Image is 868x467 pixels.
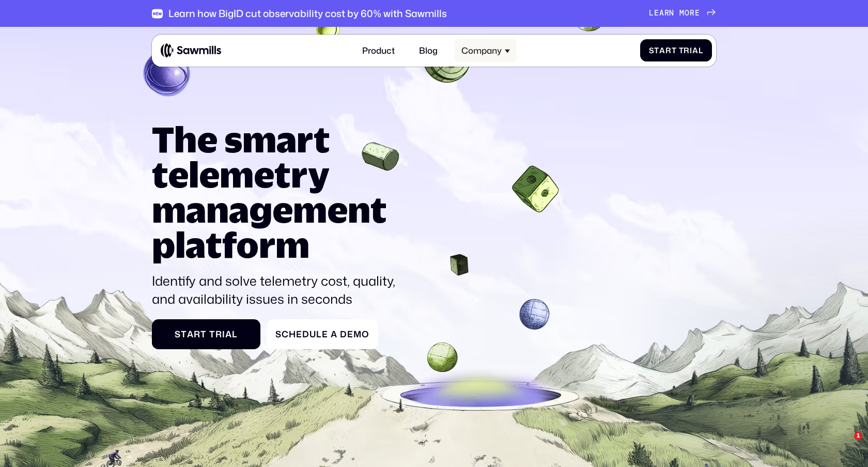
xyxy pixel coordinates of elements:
[152,319,260,349] a: StartTrial
[209,329,215,339] span: T
[695,9,700,18] span: e
[267,319,378,349] a: ScheduleaDemo
[690,9,695,18] span: r
[331,329,337,339] span: a
[347,329,353,339] span: e
[152,272,404,308] p: Identify and solve telemetry cost, quality, and availability issues in seconds
[275,329,282,339] span: S
[353,329,362,339] span: m
[669,9,674,18] span: n
[200,329,207,339] span: t
[194,329,200,339] span: r
[225,329,232,339] span: a
[685,9,690,18] span: o
[181,329,187,339] span: t
[187,329,194,339] span: a
[659,46,665,55] span: a
[175,329,181,339] span: S
[654,46,659,55] span: t
[412,39,444,62] a: Blog
[168,8,447,20] div: Learn how BigID cut observability cost by 60% with Sawmills
[289,329,296,339] span: h
[833,432,858,457] iframe: Intercom live chat
[302,329,309,339] span: d
[679,46,684,55] span: T
[340,329,347,339] span: D
[282,329,289,339] span: c
[309,329,316,339] span: u
[152,121,404,262] h1: The smart telemetry management platform
[679,9,685,18] span: m
[665,46,672,55] span: r
[692,46,699,55] span: a
[684,46,690,55] span: r
[854,432,862,440] span: 1
[664,9,670,18] span: r
[640,39,712,61] a: StartTrial
[649,9,716,18] a: Learnmore
[215,329,222,339] span: r
[362,329,369,339] span: o
[296,329,302,339] span: e
[455,39,517,62] div: Company
[659,9,664,18] span: a
[356,39,401,62] a: Product
[316,329,322,339] span: l
[654,9,659,18] span: e
[699,46,703,55] span: l
[232,329,238,339] span: l
[649,9,654,18] span: L
[222,329,225,339] span: i
[461,45,502,56] div: Company
[690,46,692,55] span: i
[672,46,677,55] span: t
[649,46,655,55] span: S
[322,329,328,339] span: e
